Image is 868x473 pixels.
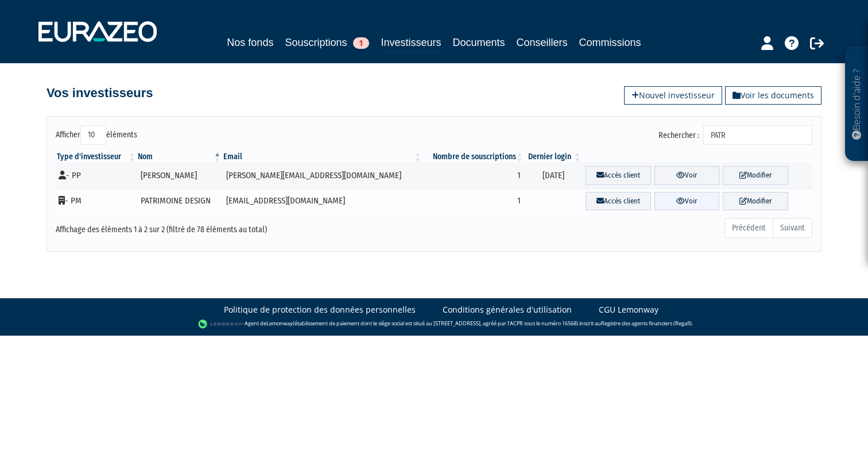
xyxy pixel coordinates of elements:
[56,189,137,214] td: - PM
[56,217,361,236] div: Affichage des éléments 1 à 2 sur 2 (filtré de 78 éléments au total)
[624,86,722,105] a: Nouvel investisseur
[579,34,641,51] a: Commissions
[38,21,157,42] img: 1732889491-logotype_eurazeo_blanc_rvb.png
[423,189,524,214] td: 1
[137,151,222,163] th: Nom : activer pour trier la colonne par ordre d&eacute;croissant
[137,163,222,189] td: [PERSON_NAME]
[224,304,416,316] a: Politique de protection des données personnelles
[198,318,242,330] img: logo-lemonway.png
[443,304,572,316] a: Conditions générales d'utilisation
[222,163,423,189] td: [PERSON_NAME][EMAIL_ADDRESS][DOMAIN_NAME]
[222,151,423,163] th: Email : activer pour trier la colonne par ordre croissant
[11,318,857,330] div: - Agent de (établissement de paiement dont le siège social est situé au [STREET_ADDRESS], agréé p...
[285,34,369,51] a: Souscriptions1
[517,34,568,51] a: Conseillers
[586,192,651,211] a: Accès client
[423,163,524,189] td: 1
[227,34,273,51] a: Nos fonds
[582,151,812,163] th: &nbsp;
[525,163,583,189] td: [DATE]
[658,125,812,145] label: Rechercher :
[222,189,423,214] td: [EMAIL_ADDRESS][DOMAIN_NAME]
[654,166,720,185] a: Voir
[525,151,583,163] th: Dernier login : activer pour trier la colonne par ordre croissant
[56,151,137,163] th: Type d'investisseur : activer pour trier la colonne par ordre croissant
[586,166,651,185] a: Accès client
[381,34,441,52] a: Investisseurs
[601,320,692,328] a: Registre des agents financiers (Regafi)
[46,86,153,100] h4: Vos investisseurs
[353,37,369,49] span: 1
[723,166,788,185] a: Modifier
[423,151,524,163] th: Nombre de souscriptions : activer pour trier la colonne par ordre croissant
[850,52,863,156] p: Besoin d'aide ?
[703,125,812,145] input: Rechercher :
[56,163,137,189] td: - PP
[137,189,222,214] td: PATRIMOINE DESIGN
[654,192,720,211] a: Voir
[80,125,106,145] select: Afficheréléments
[725,86,821,105] a: Voir les documents
[453,34,505,51] a: Documents
[723,192,788,211] a: Modifier
[56,125,137,145] label: Afficher éléments
[266,320,293,328] a: Lemonway
[599,304,658,316] a: CGU Lemonway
